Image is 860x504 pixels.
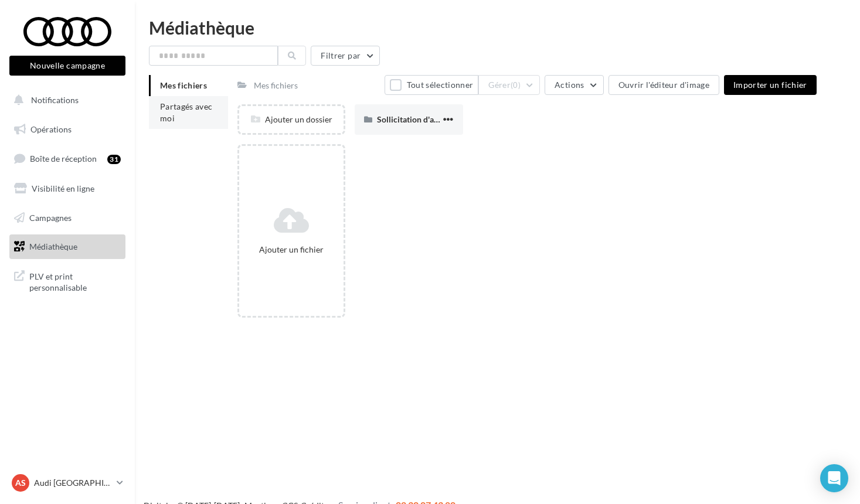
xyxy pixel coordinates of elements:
span: Opérations [30,124,72,134]
span: Actions [555,80,584,90]
span: Campagnes [29,212,72,222]
span: (0) [511,80,521,90]
a: AS Audi [GEOGRAPHIC_DATA] [9,472,125,494]
a: PLV et print personnalisable [7,264,128,298]
a: Visibilité en ligne [7,176,128,201]
a: Opérations [7,117,128,142]
p: Audi [GEOGRAPHIC_DATA] [34,477,112,489]
button: Nouvelle campagne [9,56,125,76]
span: Notifications [31,95,79,105]
span: Médiathèque [29,241,77,251]
a: Boîte de réception31 [7,146,128,171]
span: Visibilité en ligne [32,183,94,193]
button: Tout sélectionner [385,75,478,95]
div: Open Intercom Messenger [820,464,848,492]
span: Importer un fichier [733,80,807,90]
button: Ouvrir l'éditeur d'image [609,75,719,95]
button: Gérer(0) [478,75,540,95]
span: Boîte de réception [30,154,97,164]
div: Ajouter un dossier [239,114,344,125]
a: Campagnes [7,206,128,230]
div: Mes fichiers [254,80,298,91]
button: Notifications [7,88,123,113]
button: Importer un fichier [724,75,817,95]
button: Filtrer par [311,46,380,66]
span: PLV et print personnalisable [29,268,121,294]
div: 31 [107,155,121,164]
span: Partagés avec moi [160,101,213,123]
span: Mes fichiers [160,80,207,90]
span: AS [15,477,26,489]
div: Ajouter un fichier [244,244,339,256]
a: Médiathèque [7,234,128,259]
button: Actions [545,75,603,95]
span: Sollicitation d'avis [377,114,444,124]
div: Médiathèque [149,19,846,36]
